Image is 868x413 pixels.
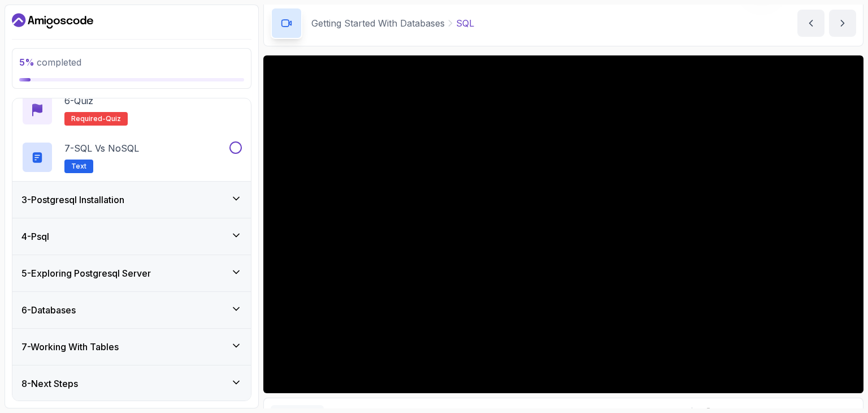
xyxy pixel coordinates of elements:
[456,16,474,30] p: SQL
[64,141,139,155] p: 7 - SQL vs NoSQL
[12,365,251,402] button: 8-Next Steps
[12,218,251,255] button: 4-Psql
[21,340,119,354] h3: 7 - Working With Tables
[19,57,34,68] span: 5 %
[829,10,856,37] button: next content
[797,10,824,37] button: previous content
[19,57,81,68] span: completed
[12,329,251,365] button: 7-Working With Tables
[12,255,251,291] button: 5-Exploring Postgresql Server
[64,94,93,107] p: 6 - Quiz
[71,114,106,123] span: Required-
[12,292,251,328] button: 6-Databases
[21,303,76,317] h3: 6 - Databases
[21,94,242,126] button: 6-QuizRequired-quiz
[21,141,242,173] button: 7-SQL vs NoSQLText
[263,55,863,393] iframe: 3 - SQL
[12,182,251,218] button: 3-Postgresql Installation
[106,114,121,123] span: quiz
[311,16,445,30] p: Getting Started With Databases
[21,193,124,206] h3: 3 - Postgresql Installation
[21,266,151,280] h3: 5 - Exploring Postgresql Server
[21,230,49,243] h3: 4 - Psql
[71,162,86,171] span: Text
[21,377,78,390] h3: 8 - Next Steps
[12,12,93,30] a: Dashboard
